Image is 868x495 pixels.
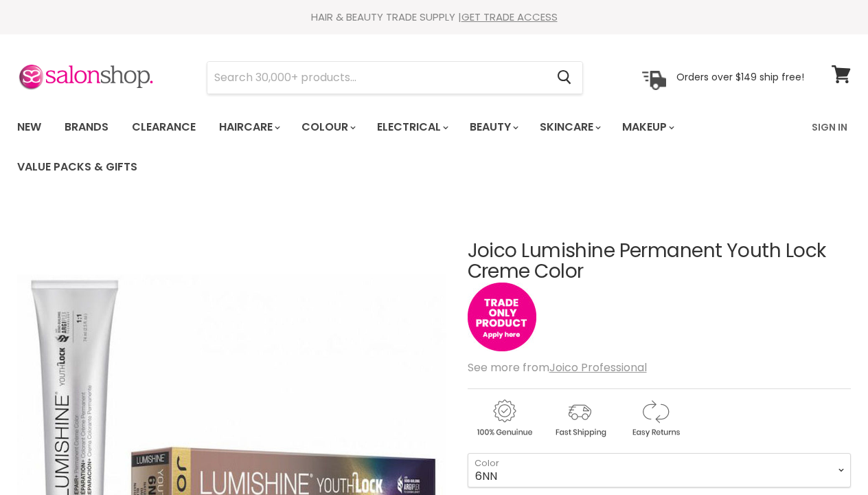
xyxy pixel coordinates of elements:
input: Search [207,62,546,93]
ul: Main menu [7,107,803,187]
form: Product [207,61,583,94]
img: returns.gif [619,397,692,439]
a: Sign In [803,113,856,142]
a: Electrical [367,113,457,142]
a: GET TRADE ACCESS [461,10,558,24]
a: Joico Professional [549,360,647,375]
span: See more from [468,360,647,375]
a: Makeup [612,113,683,142]
img: genuine.gif [468,397,540,439]
a: Beauty [459,113,527,142]
p: Orders over $149 ship free! [676,71,804,83]
a: Brands [54,113,119,142]
a: Skincare [529,113,609,142]
a: Colour [291,113,364,142]
a: New [7,113,52,142]
button: Search [546,62,582,93]
img: shipping.gif [543,397,616,439]
a: Value Packs & Gifts [7,153,148,181]
a: Haircare [209,113,288,142]
h1: Joico Lumishine Permanent Youth Lock Creme Color [468,241,851,283]
a: Clearance [122,113,206,142]
img: tradeonly_small.jpg [468,283,536,351]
